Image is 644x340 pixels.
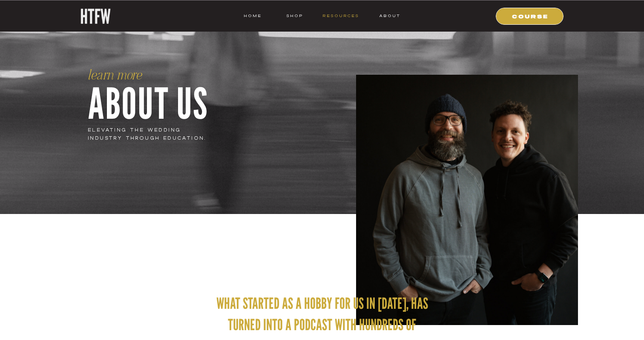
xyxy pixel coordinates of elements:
a: resources [319,12,359,20]
a: HOME [244,12,262,20]
a: shop [278,12,311,20]
h1: learn more [88,67,309,83]
a: COURSE [501,12,559,20]
p: elevating the wedding industry through education. [88,126,211,143]
p: about us [88,73,279,121]
a: ABOUT [379,12,400,20]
